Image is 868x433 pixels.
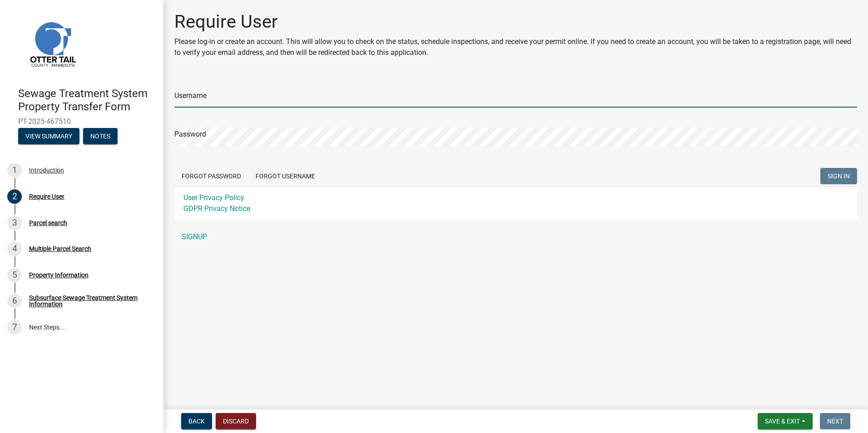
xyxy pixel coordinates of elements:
[7,268,22,282] div: 5
[7,241,22,256] div: 4
[828,172,850,180] span: SIGN IN
[216,413,256,429] button: Discard
[188,418,205,425] span: Back
[7,216,22,230] div: 3
[181,413,212,429] button: Back
[174,36,857,58] p: Please log-in or create an account. This will allow you to check on the status, schedule inspecti...
[29,220,67,226] div: Parcel search
[18,117,145,126] span: PT-2025-467510
[174,228,857,246] a: SIGNUP
[820,413,850,429] button: Next
[248,168,322,184] button: Forgot Username
[29,167,64,173] div: Introduction
[29,246,91,252] div: Multiple Parcel Search
[18,128,79,144] button: View Summary
[820,168,857,184] button: SIGN IN
[18,10,86,78] img: Otter Tail County, Minnesota
[765,418,800,425] span: Save & Exit
[29,193,64,200] div: Require User
[29,272,89,278] div: Property Information
[183,193,244,202] a: User Privacy Policy
[7,320,22,335] div: 7
[18,87,156,113] h4: Sewage Treatment System Property Transfer Form
[7,163,22,177] div: 1
[183,204,250,213] a: GDPR Privacy Notice
[83,133,118,140] wm-modal-confirm: Notes
[83,128,118,144] button: Notes
[18,133,79,140] wm-modal-confirm: Summary
[7,294,22,308] div: 6
[174,11,857,33] h1: Require User
[827,418,843,425] span: Next
[174,168,248,184] button: Forgot Password
[758,413,813,429] button: Save & Exit
[7,189,22,204] div: 2
[29,295,149,307] div: Subsurface Sewage Treatment System Information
